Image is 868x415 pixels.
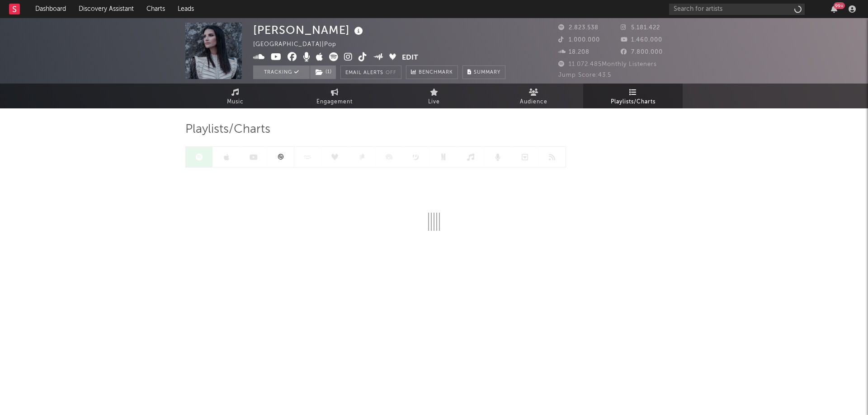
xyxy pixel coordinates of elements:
span: 18.208 [558,49,590,55]
span: Playlists/Charts [611,97,656,107]
span: Audience [520,97,547,107]
span: Benchmark [419,67,453,78]
button: Tracking [253,65,310,79]
span: Engagement [316,97,353,107]
button: (1) [310,65,336,79]
button: 99+ [831,5,837,13]
button: Summary [462,65,505,79]
button: Edit [402,52,418,64]
span: 1.460.000 [621,37,662,43]
a: Music [185,84,285,108]
div: [GEOGRAPHIC_DATA] | Pop [253,39,347,50]
div: [PERSON_NAME] [253,23,365,37]
button: Email AlertsOff [340,65,401,79]
span: Live [428,97,440,107]
span: 1.000.000 [558,37,600,43]
span: 11.072.485 Monthly Listeners [558,61,657,67]
a: Audience [484,84,583,108]
input: Search for artists [669,4,805,15]
a: Benchmark [406,65,458,79]
em: Off [386,70,396,75]
span: 5.181.422 [621,25,660,31]
div: 99 + [834,2,845,9]
span: 2.823.538 [558,25,599,31]
span: Summary [474,70,500,75]
span: Music [227,97,244,107]
a: Live [384,84,484,108]
a: Engagement [285,84,384,108]
span: Playlists/Charts [185,124,270,135]
span: ( 1 ) [310,65,336,79]
a: Playlists/Charts [583,84,683,108]
span: 7.800.000 [621,49,663,55]
span: Jump Score: 43.5 [558,72,611,78]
